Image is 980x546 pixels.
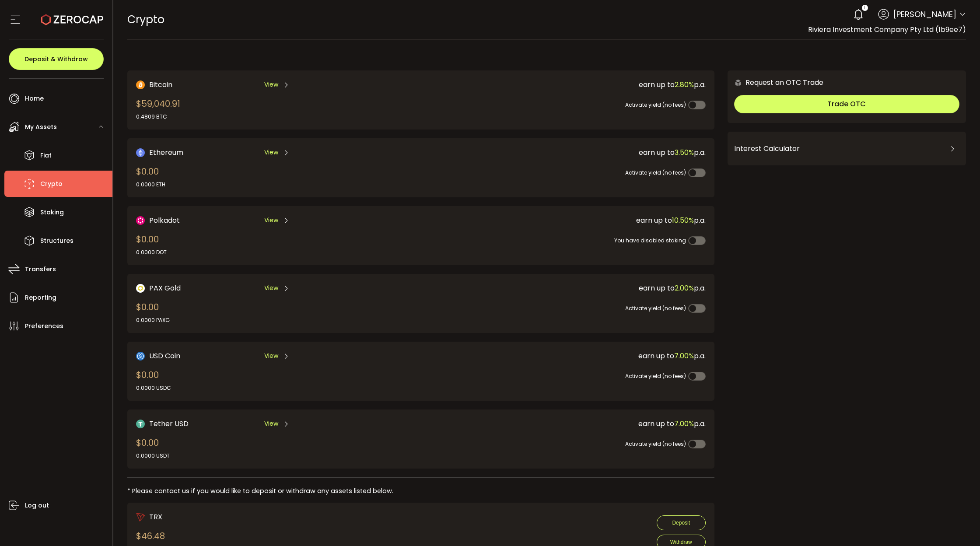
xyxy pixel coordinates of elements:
span: Activate yield (no fees) [625,169,686,176]
span: [PERSON_NAME] [893,8,956,20]
span: Structures [40,234,73,247]
span: View [264,216,278,225]
span: Transfers [25,263,56,276]
span: 1 [864,5,865,11]
span: 10.50% [672,215,694,225]
img: Bitcoin [136,80,145,89]
img: Tether USD [136,420,145,428]
span: Preferences [25,320,63,332]
span: 2.00% [675,283,694,293]
div: 0.0000 DOT [136,248,167,256]
span: Reporting [25,291,56,304]
span: View [264,351,278,360]
span: 3.50% [675,147,694,157]
span: Log out [25,499,49,512]
span: Crypto [40,178,63,190]
div: Request an OTC Trade [728,77,823,88]
div: $0.00 [136,436,170,460]
span: 7.00% [674,419,694,429]
span: Activate yield (no fees) [625,372,686,380]
span: Deposit & Withdraw [24,56,88,62]
span: View [264,148,278,157]
span: Riviera Investment Company Pty Ltd (1b9ee7) [808,24,966,35]
span: Staking [40,206,64,219]
span: Bitcoin [149,79,172,90]
span: View [264,283,278,293]
div: $0.00 [136,301,170,324]
div: $0.00 [136,233,167,256]
div: 0.0000 ETH [136,181,165,189]
span: Tether USD [149,418,189,429]
span: Deposit [672,520,690,526]
span: USD Coin [149,350,180,361]
span: View [264,80,278,89]
span: Trade OTC [827,99,866,109]
span: Withdraw [670,539,692,545]
div: earn up to p.a. [410,283,706,294]
div: 0.4809 BTC [136,113,180,121]
div: Interest Calculator [734,138,959,159]
span: Activate yield (no fees) [625,440,686,448]
span: Activate yield (no fees) [625,304,686,312]
span: 2.80% [675,80,694,90]
div: 0.0000 PAXG [136,316,170,324]
img: DOT [136,216,145,225]
iframe: Chat Widget [936,504,980,546]
span: Fiat [40,149,52,162]
button: Deposit [657,515,706,530]
span: PAX Gold [149,283,181,294]
span: Activate yield (no fees) [625,101,686,108]
span: Ethereum [149,147,183,158]
img: 6nGpN7MZ9FLuBP83NiajKbTRY4UzlzQtBKtCrLLspmCkSvCZHBKvY3NxgQaT5JnOQREvtQ257bXeeSTueZfAPizblJ+Fe8JwA... [734,79,742,87]
div: 0.0000 USDT [136,452,170,460]
div: earn up to p.a. [410,147,706,158]
span: View [264,419,278,428]
div: $59,040.91 [136,97,180,121]
span: Home [25,92,44,105]
button: Deposit & Withdraw [9,48,104,70]
span: My Assets [25,121,57,133]
div: * Please contact us if you would like to deposit or withdraw any assets listed below. [127,486,714,496]
img: PAX Gold [136,284,145,293]
div: $0.00 [136,165,165,189]
button: Trade OTC [734,95,959,113]
div: earn up to p.a. [410,350,706,361]
div: 0.0000 USDC [136,384,171,392]
div: earn up to p.a. [410,215,706,226]
div: earn up to p.a. [410,79,706,90]
div: earn up to p.a. [410,418,706,429]
div: $0.00 [136,368,171,392]
span: TRX [149,511,162,522]
span: Crypto [127,12,164,27]
img: USD Coin [136,352,145,360]
img: Ethereum [136,148,145,157]
img: trx_portfolio.png [136,513,145,521]
span: Polkadot [149,215,180,226]
span: You have disabled staking [614,237,686,244]
span: 7.00% [674,351,694,361]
